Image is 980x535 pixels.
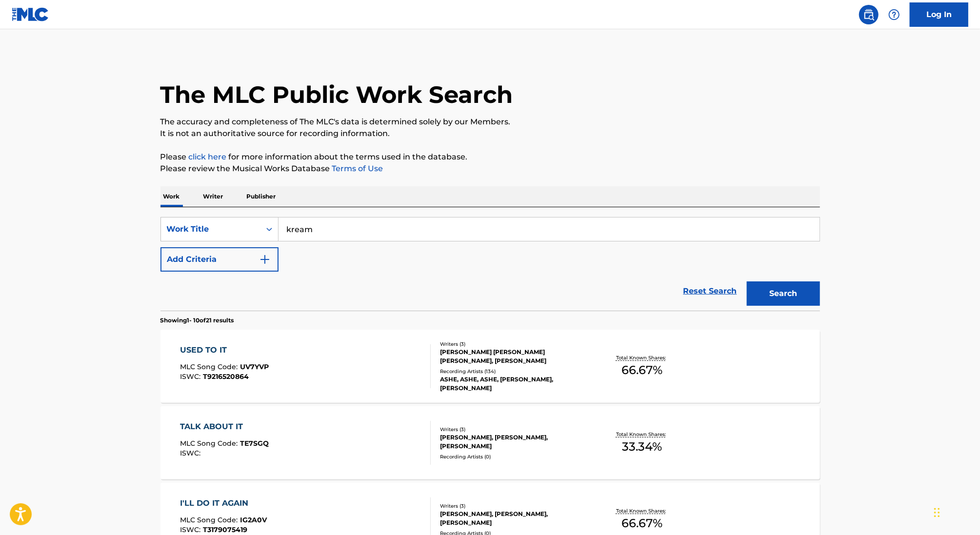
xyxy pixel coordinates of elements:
span: MLC Song Code : [180,362,240,371]
div: Work Title [167,223,255,235]
div: [PERSON_NAME], [PERSON_NAME], [PERSON_NAME] [440,433,587,451]
p: The accuracy and completeness of The MLC's data is determined solely by our Members. [160,116,820,128]
img: 9d2ae6d4665cec9f34b9.svg [259,254,271,265]
span: T9216520864 [203,372,249,381]
div: Drag [934,498,940,527]
img: MLC Logo [12,7,49,21]
div: [PERSON_NAME] [PERSON_NAME] [PERSON_NAME], [PERSON_NAME] [440,348,587,365]
div: Recording Artists ( 0 ) [440,453,587,460]
iframe: Chat Widget [931,488,980,535]
h1: The MLC Public Work Search [160,80,513,109]
span: ISWC : [180,449,203,457]
a: Public Search [859,5,879,24]
a: Log In [910,2,968,27]
a: Reset Search [679,280,742,302]
span: T3179075419 [203,525,247,534]
span: ISWC : [180,372,203,381]
div: Writers ( 3 ) [440,502,587,510]
span: 66.67 % [621,515,662,532]
p: Publisher [244,186,279,207]
form: Search Form [160,217,820,311]
div: [PERSON_NAME], [PERSON_NAME], [PERSON_NAME] [440,510,587,527]
span: 66.67 % [621,361,662,379]
p: It is not an authoritative source for recording information. [160,128,820,139]
span: MLC Song Code : [180,515,240,524]
span: TE7SGQ [240,439,269,448]
p: Total Known Shares: [616,354,668,361]
span: IG2A0V [240,515,267,524]
div: USED TO IT [180,344,269,356]
button: Search [747,281,820,306]
span: ISWC : [180,525,203,534]
a: Terms of Use [330,164,383,173]
img: search [863,9,875,20]
span: MLC Song Code : [180,439,240,448]
div: Recording Artists ( 134 ) [440,368,587,375]
p: Showing 1 - 10 of 21 results [160,316,234,325]
span: UV7YVP [240,362,269,371]
p: Please for more information about the terms used in the database. [160,151,820,163]
a: USED TO ITMLC Song Code:UV7YVPISWC:T9216520864Writers (3)[PERSON_NAME] [PERSON_NAME] [PERSON_NAME... [160,330,820,403]
a: click here [189,152,227,161]
p: Work [160,186,183,207]
div: ASHE, ASHE, ASHE, [PERSON_NAME], [PERSON_NAME] [440,375,587,393]
a: TALK ABOUT ITMLC Song Code:TE7SGQISWC:Writers (3)[PERSON_NAME], [PERSON_NAME], [PERSON_NAME]Recor... [160,406,820,479]
p: Please review the Musical Works Database [160,163,820,175]
p: Writer [200,186,226,207]
div: Writers ( 3 ) [440,340,587,348]
div: I'LL DO IT AGAIN [180,497,267,509]
span: 33.34 % [622,438,662,456]
div: TALK ABOUT IT [180,421,269,433]
div: Help [884,5,904,24]
p: Total Known Shares: [616,507,668,515]
button: Add Criteria [160,247,279,272]
div: Writers ( 3 ) [440,426,587,433]
img: help [888,9,900,20]
p: Total Known Shares: [616,431,668,438]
